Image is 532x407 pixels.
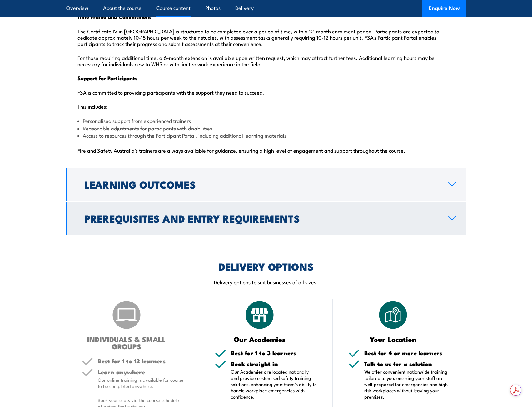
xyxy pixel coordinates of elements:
[231,369,317,400] p: Our Academies are located nationally and provide customised safety training solutions, enhancing ...
[219,262,314,271] h2: DELIVERY OPTIONS
[348,336,438,343] h3: Your Location
[84,180,438,189] h2: Learning Outcomes
[364,361,450,367] h5: Talk to us for a solution
[77,132,455,139] li: Access to resources through the Participant Portal, including additional learning materials
[77,13,151,21] strong: Time Frame and Commitment
[77,28,455,47] p: The Certificate IV in [GEOGRAPHIC_DATA] is structured to be completed over a period of time, with...
[84,214,438,223] h2: Prerequisites and Entry Requirements
[66,202,466,235] a: Prerequisites and Entry Requirements
[77,147,455,153] p: Fire and Safety Australia's trainers are always available for guidance, ensuring a high level of ...
[77,125,455,132] li: Reasonable adjustments for participants with disabilities
[77,74,137,82] strong: Support for Participants
[82,336,172,350] h3: INDIVIDUALS & SMALL GROUPS
[364,350,450,356] h5: Best for 4 or more learners
[77,54,455,67] p: For those requiring additional time, a 6-month extension is available upon written request, which...
[364,369,450,400] p: We offer convenient nationwide training tailored to you, ensuring your staff are well-prepared fo...
[98,377,184,389] p: Our online training is available for course to be completed anywhere.
[231,361,317,367] h5: Book straight in
[66,278,466,286] p: Delivery options to suit businesses of all sizes.
[215,336,305,343] h3: Our Academies
[98,369,184,375] h5: Learn anywhere
[66,168,466,201] a: Learning Outcomes
[77,103,455,109] p: This includes:
[231,350,317,356] h5: Best for 1 to 3 learners
[98,358,184,364] h5: Best for 1 to 12 learners
[77,117,455,124] li: Personalised support from experienced trainers
[77,89,455,95] p: FSA is committed to providing participants with the support they need to succeed.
